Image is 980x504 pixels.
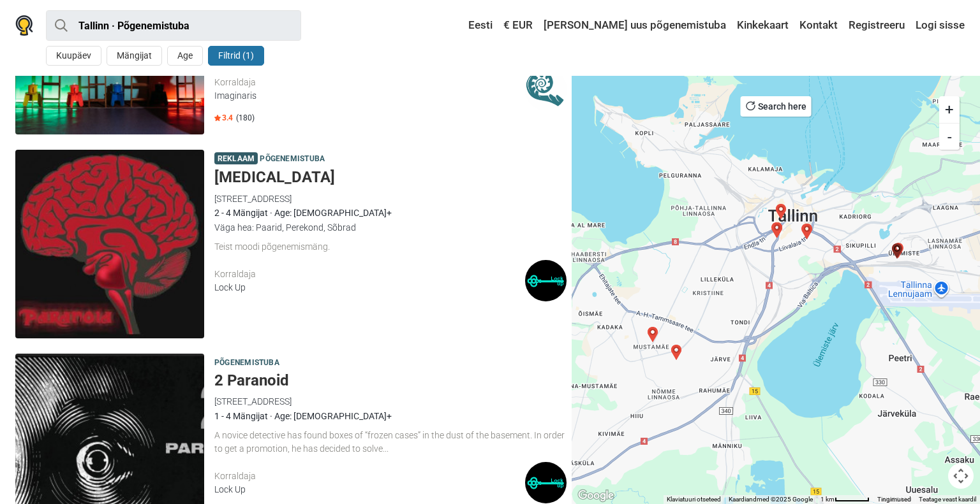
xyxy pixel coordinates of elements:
[46,46,101,66] button: Kuupäev
[939,96,960,123] button: +
[15,150,204,338] img: Paranoia
[741,96,812,117] button: Search here
[796,14,841,37] a: Kontakt
[214,240,567,254] div: Teist moodi põgenemismäng.
[817,495,873,504] button: Kaardi mõõtkava: 1 km 51 piksli kohta
[769,222,785,238] div: Baker Street 221 B
[214,192,567,206] div: [STREET_ADDRESS]
[799,224,814,239] div: Shambala
[919,496,976,503] a: Teatage veast kaardil
[260,152,325,166] span: Põgenemistuba
[46,10,301,41] input: proovi “Tallinn”
[214,206,567,220] div: 2 - 4 Mängijat · Age: [DEMOGRAPHIC_DATA]+
[459,21,468,30] img: Eesti
[214,409,567,423] div: 1 - 4 Mängijat · Age: [DEMOGRAPHIC_DATA]+
[729,496,813,503] span: Kaardiandmed ©2025 Google
[214,394,567,408] div: [STREET_ADDRESS]
[773,204,789,219] div: Red Alert
[575,487,617,504] a: Google Mapsis selle piirkonna avamine (avaneb uues aknas)
[889,243,905,259] div: Paranoia
[214,89,525,103] div: Imaginaris
[214,168,567,187] h5: [MEDICAL_DATA]
[667,495,721,504] button: Klaviatuuri otseteed
[208,46,264,66] button: Filtrid (1)
[525,260,567,301] img: Lock Up
[214,371,567,390] h5: 2 Paranoid
[456,14,496,37] a: Eesti
[107,46,162,66] button: Mängijat
[214,268,525,281] div: Korraldaja
[575,487,617,504] img: Google
[540,14,729,37] a: [PERSON_NAME] uus põgenemistuba
[214,76,525,89] div: Korraldaja
[912,14,965,37] a: Logi sisse
[525,462,567,503] img: Lock Up
[214,115,221,121] img: Star
[214,429,567,456] div: A novice detective has found boxes of “frozen cases” in the dust of the basement. In order to get...
[236,113,255,123] span: (180)
[645,327,660,342] div: Radiatsioon
[877,496,911,503] a: Tingimused (avaneb uuel vahekaardil)
[845,14,908,37] a: Registreeru
[214,113,233,123] span: 3.4
[525,69,567,110] img: Imaginaris
[500,14,536,37] a: € EUR
[799,224,815,239] div: Hääl pimedusest
[214,281,525,294] div: Lock Up
[167,46,203,66] button: Age
[939,123,960,150] button: -
[948,463,974,489] button: Kaardikaamera juhtnupud
[820,496,835,503] span: 1 km
[214,356,279,370] span: Põgenemistuba
[214,220,567,234] div: Väga hea: Paarid, Perekond, Sõbrad
[15,15,33,36] img: Nowescape logo
[214,483,525,496] div: Lock Up
[669,345,684,360] div: Võlurite kool
[214,470,525,483] div: Korraldaja
[769,222,784,238] div: Lastekodu saladus
[734,14,792,37] a: Kinkekaart
[891,243,906,258] div: 2 Paranoid
[214,152,258,164] span: Reklaam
